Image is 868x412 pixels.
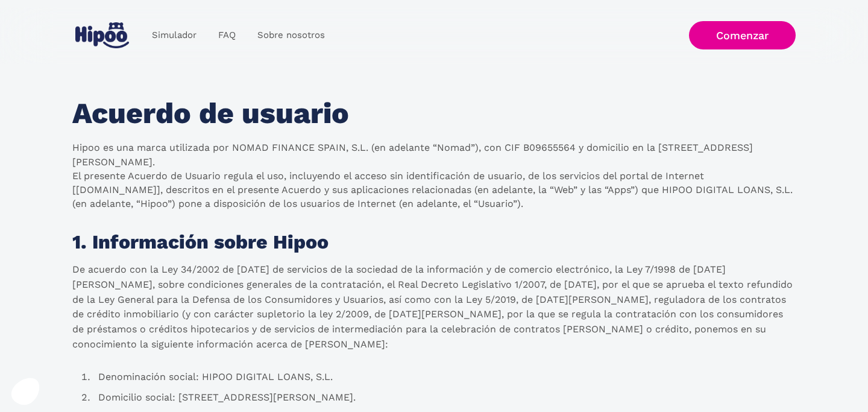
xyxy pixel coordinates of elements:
[93,387,796,408] li: Domicilio social: [STREET_ADDRESS][PERSON_NAME].
[141,24,207,47] a: Simulador
[72,232,329,253] h1: 1. Información sobre Hipoo
[93,367,796,387] li: Denominación social: HIPOO DIGITAL LOANS, S.L.
[72,141,796,211] p: Hipoo es una marca utilizada por NOMAD FINANCE SPAIN, S.L. (en adelante “Nomad”), con CIF B096555...
[247,24,336,47] a: Sobre nosotros
[207,24,247,47] a: FAQ
[689,21,796,49] a: Comenzar
[72,262,796,352] p: De acuerdo con la Ley 34/2002 de [DATE] de servicios de la sociedad de la información y de comerc...
[72,98,349,130] h1: Acuerdo de usuario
